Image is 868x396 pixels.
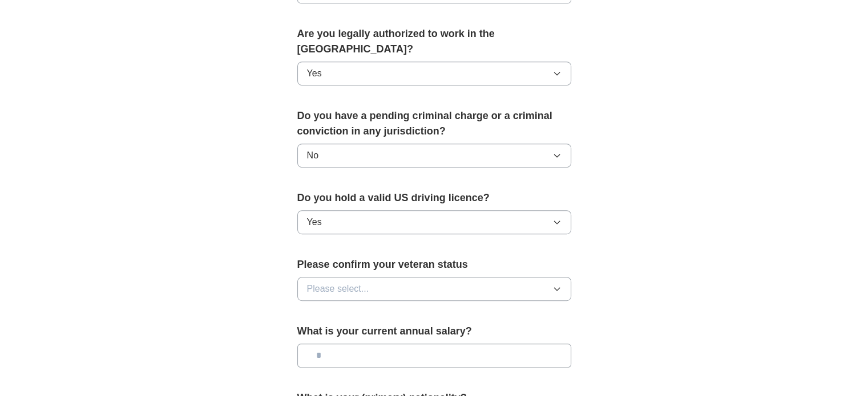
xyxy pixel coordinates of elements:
[297,324,571,339] label: What is your current annual salary?
[297,257,571,272] label: Please confirm your veteran status
[307,67,322,80] span: Yes
[307,282,369,296] span: Please select...
[297,108,571,139] label: Do you have a pending criminal charge or a criminal conviction in any jurisdiction?
[297,62,571,85] button: Yes
[307,215,322,229] span: Yes
[297,190,571,206] label: Do you hold a valid US driving licence?
[307,149,318,162] span: No
[297,144,571,168] button: No
[297,277,571,301] button: Please select...
[297,210,571,234] button: Yes
[297,26,571,57] label: Are you legally authorized to work in the [GEOGRAPHIC_DATA]?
